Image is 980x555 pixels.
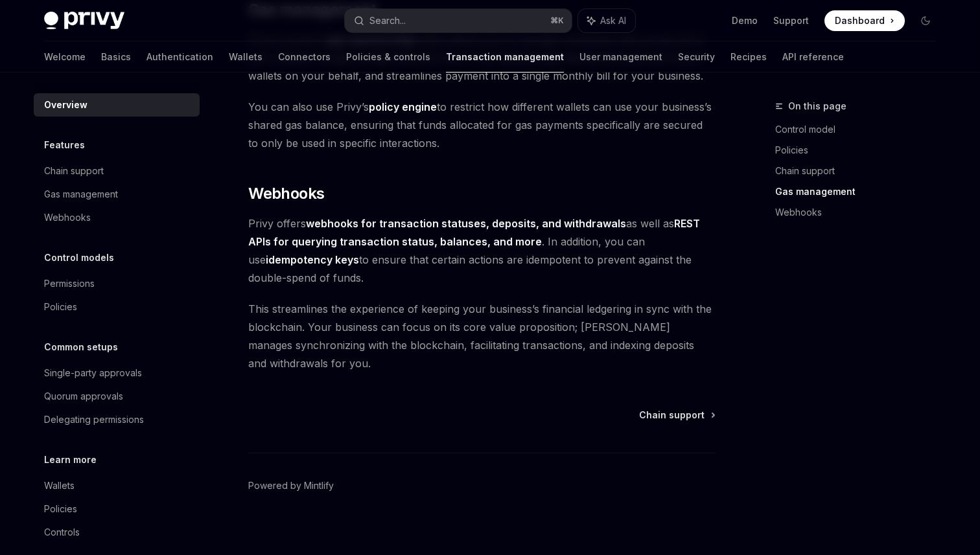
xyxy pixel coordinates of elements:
[639,409,705,422] span: Chain support
[34,408,200,431] a: Delegating permissions
[44,41,86,73] a: Welcome
[101,41,131,73] a: Basics
[732,14,758,27] a: Demo
[306,217,626,230] strong: webhooks for transaction statuses, deposits, and withdrawals
[34,272,200,295] a: Permissions
[248,183,324,204] span: Webhooks
[34,183,200,206] a: Gas management
[44,501,77,517] div: Policies
[34,295,200,319] a: Policies
[345,9,572,32] button: Search...⌘K
[34,474,200,497] a: Wallets
[44,299,77,315] div: Policies
[824,10,905,31] a: Dashboard
[775,161,946,181] a: Chain support
[34,521,200,544] a: Controls
[34,497,200,521] a: Policies
[44,525,80,540] div: Controls
[266,253,359,266] strong: idempotency keys
[773,14,809,27] a: Support
[600,14,626,27] span: Ask AI
[369,100,437,113] strong: policy engine
[44,412,144,427] div: Delegating permissions
[248,214,716,287] span: Privy offers as well as . In addition, you can use to ensure that certain actions are idempotent ...
[44,250,114,266] h5: Control models
[578,9,635,32] button: Ask AI
[775,140,946,161] a: Policies
[44,339,118,355] h5: Common setups
[775,119,946,140] a: Control model
[248,98,716,152] span: You can also use Privy’s to restrict how different wallets can use your business’s shared gas bal...
[775,181,946,202] a: Gas management
[369,13,406,28] div: Search...
[579,41,662,73] a: User management
[775,202,946,223] a: Webhooks
[915,10,936,31] button: Toggle dark mode
[639,409,714,422] a: Chain support
[44,478,75,493] div: Wallets
[229,41,262,73] a: Wallets
[34,206,200,229] a: Webhooks
[44,210,91,225] div: Webhooks
[678,41,715,73] a: Security
[34,93,200,117] a: Overview
[44,97,87,113] div: Overview
[550,16,564,26] span: ⌘ K
[248,479,334,492] a: Powered by Mintlify
[44,276,95,291] div: Permissions
[44,137,85,153] h5: Features
[34,361,200,385] a: Single-party approvals
[34,385,200,408] a: Quorum approvals
[788,98,846,114] span: On this page
[346,41,430,73] a: Policies & controls
[146,41,213,73] a: Authentication
[446,41,564,73] a: Transaction management
[730,41,767,73] a: Recipes
[44,12,124,30] img: dark logo
[44,163,104,179] div: Chain support
[34,159,200,183] a: Chain support
[835,14,885,27] span: Dashboard
[44,187,118,202] div: Gas management
[782,41,844,73] a: API reference
[44,389,123,404] div: Quorum approvals
[278,41,331,73] a: Connectors
[44,365,142,381] div: Single-party approvals
[248,300,716,372] span: This streamlines the experience of keeping your business’s financial ledgering in sync with the b...
[44,452,97,468] h5: Learn more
